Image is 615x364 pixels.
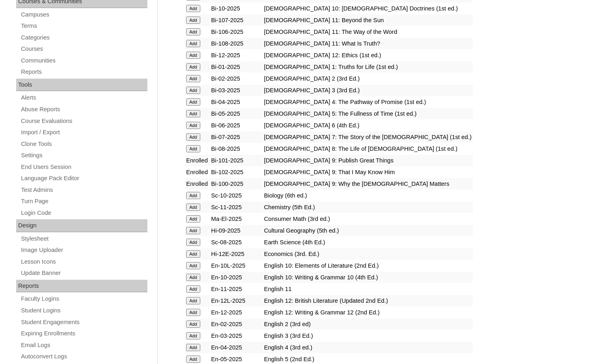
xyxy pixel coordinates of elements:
td: English 12: Writing & Grammar 12 (2nd Ed.) [263,307,473,318]
a: Abuse Reports [20,104,147,114]
a: Alerts [20,93,147,103]
a: Language Pack Editor [20,173,147,183]
td: Consumer Math (3rd ed.) [263,213,473,225]
div: Design [16,219,147,232]
a: End Users Session [20,162,147,172]
td: Bi-107-2025 [210,15,262,26]
td: [DEMOGRAPHIC_DATA] 10: [DEMOGRAPHIC_DATA] Doctrines (1st ed.) [263,3,473,14]
td: [DEMOGRAPHIC_DATA] 8: The Life of [DEMOGRAPHIC_DATA] (1st ed.) [263,143,473,154]
td: Bi-07-2025 [210,131,262,143]
td: Bi-04-2025 [210,96,262,108]
a: Image Uploader [20,245,147,255]
input: Add [186,344,200,351]
input: Add [186,320,200,328]
a: Turn Page [20,196,147,206]
td: Bi-106-2025 [210,26,262,37]
td: En-12L-2025 [210,295,262,306]
td: En-12-2025 [210,307,262,318]
a: Student Logins [20,306,147,316]
input: Add [186,122,200,129]
td: Bi-03-2025 [210,85,262,96]
td: Sc-10-2025 [210,190,262,201]
a: Campuses [20,10,147,20]
input: Add [186,17,200,24]
input: Add [186,98,200,106]
td: [DEMOGRAPHIC_DATA] 9: Why the [DEMOGRAPHIC_DATA] Matters [263,178,473,189]
td: English 11 [263,283,473,295]
input: Add [186,227,200,234]
a: Test Admins [20,185,147,195]
td: Bi-102-2025 [210,166,262,178]
td: Bi-100-2025 [210,178,262,189]
td: Sc-08-2025 [210,237,262,248]
input: Add [186,145,200,152]
input: Add [186,133,200,141]
td: English 10: Elements of Literature (2nd Ed.) [263,260,473,271]
td: En-11-2025 [210,283,262,295]
td: En-04-2025 [210,342,262,353]
input: Add [186,332,200,339]
td: Chemistry (5th Ed.) [263,202,473,213]
a: Course Evaluations [20,116,147,126]
a: Student Engagements [20,317,147,327]
td: [DEMOGRAPHIC_DATA] 11: Beyond the Sun [263,15,473,26]
a: Email Logs [20,340,147,350]
td: Bi-12-2025 [210,50,262,61]
input: Add [186,285,200,293]
input: Add [186,28,200,35]
a: Categories [20,33,147,43]
td: En-03-2025 [210,330,262,341]
td: Bi-10-2025 [210,3,262,14]
td: [DEMOGRAPHIC_DATA] 9: Publish Great Things [263,155,473,166]
a: Update Banner [20,268,147,278]
input: Add [186,110,200,117]
input: Add [186,63,200,71]
input: Add [186,87,200,94]
a: Settings [20,150,147,160]
td: Economics (3rd. Ed.) [263,248,473,260]
td: Bi-01-2025 [210,61,262,73]
input: Add [186,215,200,223]
td: [DEMOGRAPHIC_DATA] 6 (4th Ed.) [263,120,473,131]
td: [DEMOGRAPHIC_DATA] 12: Ethics (1st ed.) [263,50,473,61]
a: Expiring Enrollments [20,329,147,339]
a: Import / Export [20,127,147,137]
a: Clone Tools [20,139,147,149]
input: Add [186,192,200,199]
input: Add [186,204,200,211]
input: Add [186,309,200,316]
td: Bi-02-2025 [210,73,262,84]
td: [DEMOGRAPHIC_DATA] 5: The Fullness of Time (1st ed.) [263,108,473,119]
td: English 3 (3rd Ed.) [263,330,473,341]
td: [DEMOGRAPHIC_DATA] 9: That I May Know Him [263,166,473,178]
td: [DEMOGRAPHIC_DATA] 2 (3rd Ed.) [263,73,473,84]
a: Lesson Icons [20,257,147,267]
td: [DEMOGRAPHIC_DATA] 4: The Pathway of Promise (1st ed.) [263,96,473,108]
a: Communities [20,56,147,66]
td: English 12: British Literature (Updated 2nd Ed.) [263,295,473,306]
td: Bi-05-2025 [210,108,262,119]
td: [DEMOGRAPHIC_DATA] 1: Truths for Life (1st ed.) [263,61,473,73]
td: English 4 (3rd ed.) [263,342,473,353]
a: Terms [20,21,147,31]
a: Stylesheet [20,234,147,244]
td: Bi-101-2025 [210,155,262,166]
a: Courses [20,44,147,54]
td: Enrolled [185,166,210,178]
td: Enrolled [185,178,210,189]
input: Add [186,5,200,12]
input: Add [186,75,200,82]
td: Bi-08-2025 [210,143,262,154]
td: Bi-108-2025 [210,38,262,49]
input: Add [186,250,200,258]
td: [DEMOGRAPHIC_DATA] 11: The Way of the Word [263,26,473,37]
input: Add [186,356,200,363]
td: En-02-2025 [210,318,262,330]
td: Hi-09-2025 [210,225,262,236]
td: En-10-2025 [210,272,262,283]
td: Hi-12E-2025 [210,248,262,260]
input: Add [186,297,200,304]
input: Add [186,262,200,269]
td: Ma-El-2025 [210,213,262,225]
td: [DEMOGRAPHIC_DATA] 7: The Story of the [DEMOGRAPHIC_DATA] (1st ed.) [263,131,473,143]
